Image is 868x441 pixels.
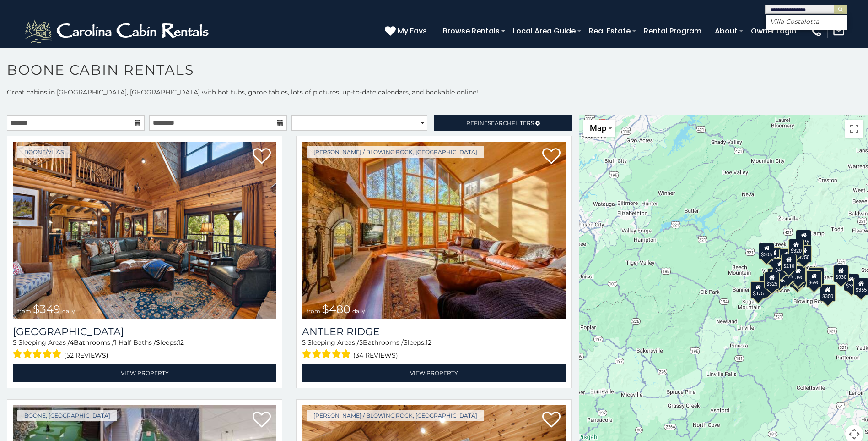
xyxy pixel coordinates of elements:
span: Search [488,120,512,127]
span: 5 [13,338,16,347]
span: 4 [70,338,74,347]
div: $410 [773,258,788,276]
a: Antler Ridge [302,325,566,338]
span: daily [352,308,365,314]
h3: Diamond Creek Lodge [13,325,276,338]
div: $250 [796,245,812,263]
a: Add to favorites [542,147,561,166]
div: $525 [796,230,811,247]
em: Villa Costalotta [770,17,819,26]
a: Owner Login [746,23,801,39]
a: [GEOGRAPHIC_DATA] [13,325,276,338]
div: $350 [820,284,836,302]
div: $325 [764,272,780,289]
span: 1 Half Baths / [114,338,156,347]
div: $320 [788,239,804,256]
div: $395 [771,269,787,286]
span: from [17,308,31,314]
span: Refine Filters [466,120,534,127]
a: Real Estate [584,23,635,39]
a: Add to favorites [253,411,271,430]
a: Diamond Creek Lodge from $349 daily [13,142,276,319]
a: Boone/Vilas [17,146,70,158]
button: Change map style [583,120,615,137]
a: [PERSON_NAME] / Blowing Rock, [GEOGRAPHIC_DATA] [307,410,484,421]
a: RefineSearchFilters [434,115,571,131]
span: My Favs [398,25,427,37]
span: 5 [359,338,363,347]
div: $930 [833,265,849,282]
a: About [710,23,742,39]
img: White-1-2.png [23,17,213,45]
span: $480 [322,303,350,316]
a: Antler Ridge from $480 daily [302,142,566,319]
div: $380 [809,267,824,285]
a: [PERSON_NAME] / Blowing Rock, [GEOGRAPHIC_DATA] [307,146,484,158]
div: Sleeping Areas / Bathrooms / Sleeps: [13,338,276,361]
button: Toggle fullscreen view [845,120,863,138]
span: 12 [178,338,184,347]
span: $349 [33,303,60,316]
a: Boone, [GEOGRAPHIC_DATA] [17,410,117,421]
span: daily [62,308,75,314]
a: Add to favorites [253,147,271,166]
span: 5 [302,338,306,347]
span: (52 reviews) [64,349,108,361]
img: Antler Ridge [302,142,566,319]
img: mail-regular-white.png [832,25,845,38]
img: phone-regular-white.png [810,25,823,38]
div: $375 [750,281,766,299]
div: $210 [781,254,797,271]
span: Map [590,123,606,133]
span: 12 [426,338,431,347]
div: $395 [790,265,806,283]
div: $305 [759,243,774,260]
div: $565 [779,248,795,266]
a: View Property [13,364,276,382]
a: Add to favorites [542,411,561,430]
a: View Property [302,364,566,382]
span: (34 reviews) [353,349,398,361]
span: from [307,308,320,314]
div: $695 [806,270,822,288]
div: $355 [844,274,859,291]
div: Sleeping Areas / Bathrooms / Sleeps: [302,338,566,361]
img: Diamond Creek Lodge [13,142,276,319]
a: My Favs [385,25,429,37]
a: Browse Rentals [438,23,504,39]
a: Rental Program [639,23,706,39]
a: Local Area Guide [508,23,580,39]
